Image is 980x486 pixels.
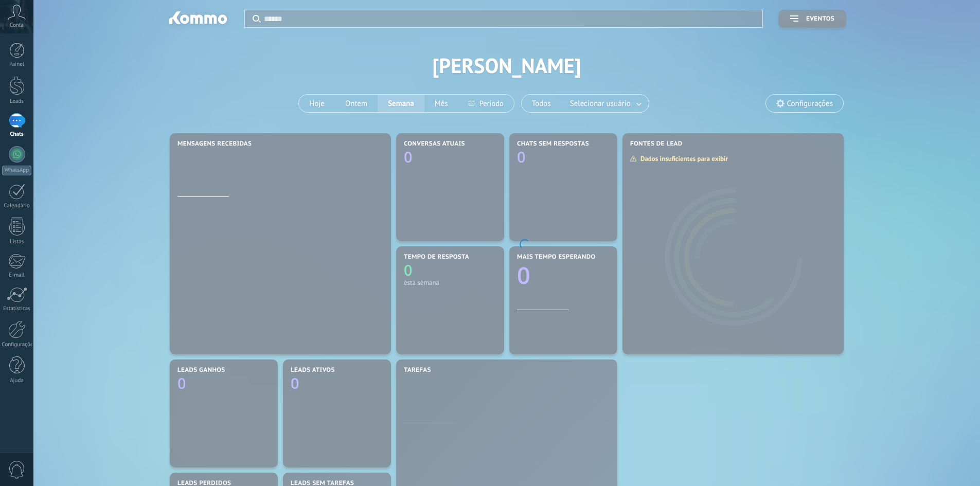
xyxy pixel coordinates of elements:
[2,98,32,105] div: Leads
[2,341,32,348] div: Configurações
[2,61,32,68] div: Painel
[2,272,32,279] div: E-mail
[2,239,32,245] div: Listas
[2,203,32,209] div: Calendário
[2,131,32,138] div: Chats
[2,166,31,175] div: WhatsApp
[10,22,24,29] span: Conta
[2,305,32,312] div: Estatísticas
[2,377,32,384] div: Ajuda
